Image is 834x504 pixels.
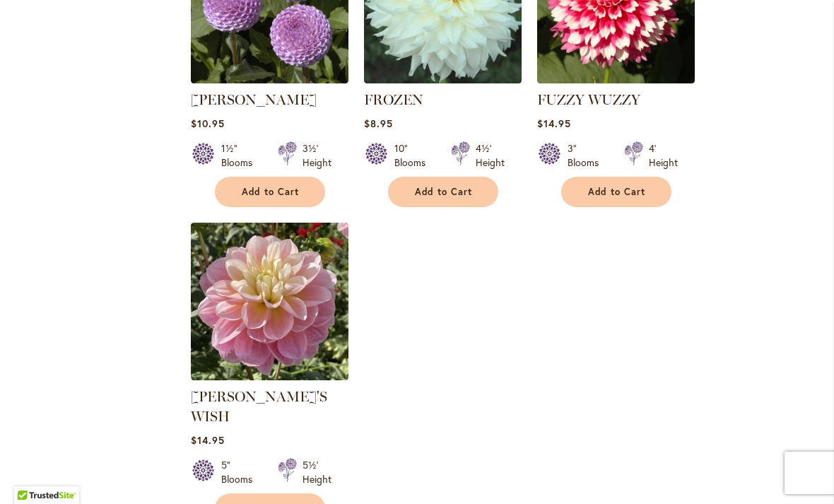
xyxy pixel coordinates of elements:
a: Frozen [364,73,522,86]
div: 4½' Height [476,141,505,170]
span: $10.95 [191,117,225,130]
a: FROZEN [364,91,423,108]
span: $14.95 [537,117,571,130]
div: 3½' Height [303,141,331,170]
img: Gabbie's Wish [191,223,348,380]
span: $8.95 [364,117,393,130]
a: [PERSON_NAME] [191,91,317,108]
span: Add to Cart [415,186,473,198]
div: 1½" Blooms [221,141,261,170]
span: $14.95 [191,433,225,447]
a: [PERSON_NAME]'S WISH [191,388,327,425]
span: Add to Cart [588,186,646,198]
button: Add to Cart [561,177,671,207]
div: 10" Blooms [394,141,434,170]
a: FRANK HOLMES [191,73,348,86]
button: Add to Cart [388,177,498,207]
div: 3" Blooms [568,141,607,170]
a: Gabbie's Wish [191,370,348,383]
span: Add to Cart [242,186,300,198]
div: 5" Blooms [221,458,261,486]
a: FUZZY WUZZY [537,91,640,108]
a: FUZZY WUZZY [537,73,695,86]
iframe: Launch Accessibility Center [11,454,50,493]
div: 4' Height [649,141,678,170]
button: Add to Cart [215,177,325,207]
div: 5½' Height [303,458,331,486]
